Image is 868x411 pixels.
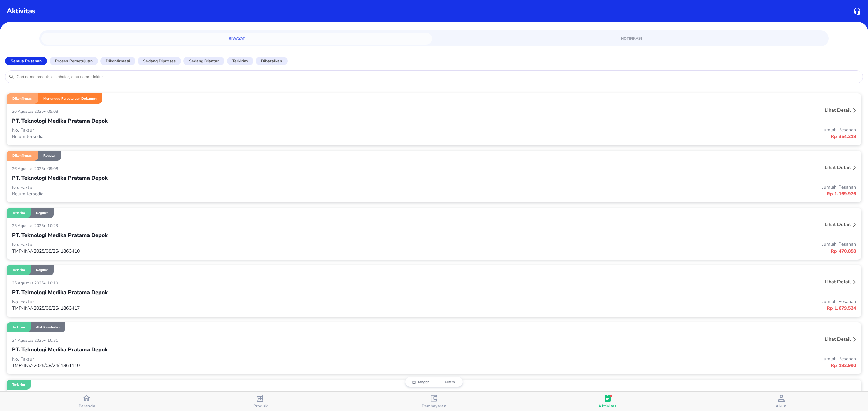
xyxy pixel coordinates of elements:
[189,58,219,64] p: Sedang diantar
[43,153,56,158] p: Reguler
[55,58,93,64] p: Proses Persetujuan
[143,58,176,64] p: Sedang diproses
[12,241,434,248] p: No. Faktur
[434,133,856,140] p: Rp 354.218
[434,305,856,312] p: Rp 1.679.524
[43,96,97,101] p: Menunggu Persetujuan Dokumen
[434,362,856,369] p: Rp 182.990
[12,166,47,171] p: 26 Agustus 2025 •
[12,231,108,239] p: PT. Teknologi Medika Pratama Depok
[422,403,447,409] span: Pembayaran
[7,6,35,16] p: Aktivitas
[12,133,434,140] p: Belum tersedia
[12,325,25,330] p: Terkirim
[694,392,868,411] button: Akun
[12,280,47,286] p: 25 Agustus 2025 •
[825,221,851,228] p: Lihat detail
[825,336,851,342] p: Lihat detail
[47,280,60,286] p: 10:10
[12,96,33,101] p: Dikonfirmasi
[434,355,856,362] p: Jumlah Pesanan
[436,33,827,45] a: Notifikasi
[47,338,60,343] p: 10:31
[434,298,856,305] p: Jumlah Pesanan
[12,346,108,354] p: PT. Teknologi Medika Pratama Depok
[36,325,60,330] p: Alat Kesehatan
[12,338,47,343] p: 24 Agustus 2025 •
[36,211,48,215] p: Reguler
[12,299,434,305] p: No. Faktur
[47,109,60,114] p: 09:08
[11,58,42,64] p: Semua Pesanan
[12,248,434,254] p: TMP-INV-2025/08/25/ 1863410
[12,153,33,158] p: Dikonfirmasi
[45,35,428,42] span: Riwayat
[47,223,60,229] p: 10:23
[100,57,135,65] button: Dikonfirmasi
[825,164,851,171] p: Lihat detail
[434,247,856,255] p: Rp 470.858
[174,392,347,411] button: Produk
[106,58,130,64] p: Dikonfirmasi
[36,268,48,273] p: Reguler
[434,127,856,133] p: Jumlah Pesanan
[434,190,856,197] p: Rp 1.169.976
[776,403,787,409] span: Akun
[227,57,253,65] button: Terkirim
[232,58,248,64] p: Terkirim
[434,184,856,190] p: Jumlah Pesanan
[261,58,282,64] p: Dibatalkan
[440,35,823,42] span: Notifikasi
[12,184,434,191] p: No. Faktur
[12,117,108,125] p: PT. Teknologi Medika Pratama Depok
[47,166,60,171] p: 09:08
[12,362,434,369] p: TMP-INV-2025/08/24/ 1861110
[41,33,432,45] a: Riwayat
[12,288,108,297] p: PT. Teknologi Medika Pratama Depok
[79,403,95,409] span: Beranda
[256,57,288,65] button: Dibatalkan
[825,279,851,285] p: Lihat detail
[825,107,851,113] p: Lihat detail
[12,109,47,114] p: 26 Agustus 2025 •
[39,30,829,45] div: simple tabs
[12,356,434,362] p: No. Faktur
[16,74,859,80] input: Cari nama produk, distributor, atau nomor faktur
[434,380,459,384] button: Filters
[183,57,224,65] button: Sedang diantar
[434,241,856,247] p: Jumlah Pesanan
[12,223,47,229] p: 25 Agustus 2025 •
[138,57,181,65] button: Sedang diproses
[409,380,434,384] button: Tanggal
[12,127,434,133] p: No. Faktur
[347,392,521,411] button: Pembayaran
[598,403,616,409] span: Aktivitas
[253,403,268,409] span: Produk
[50,57,98,65] button: Proses Persetujuan
[12,305,434,311] p: TMP-INV-2025/08/25/ 1863417
[12,268,25,273] p: Terkirim
[521,392,694,411] button: Aktivitas
[12,191,434,197] p: Belum tersedia
[12,211,25,215] p: Terkirim
[12,174,108,182] p: PT. Teknologi Medika Pratama Depok
[5,57,47,65] button: Semua Pesanan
